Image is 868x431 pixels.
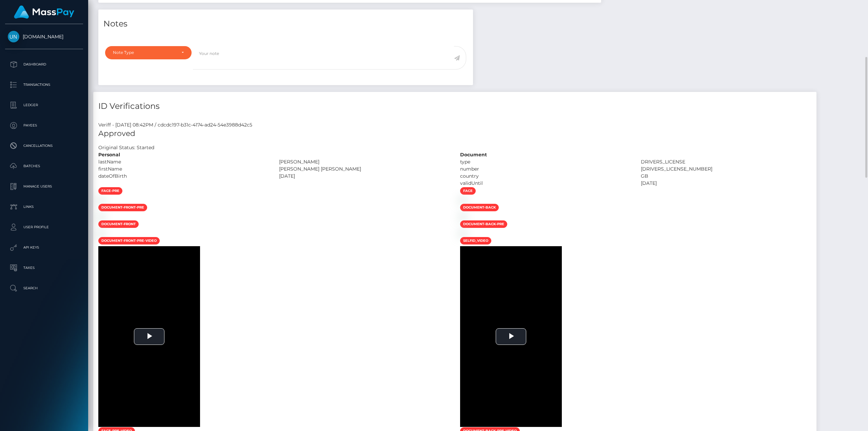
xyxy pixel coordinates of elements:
[5,259,83,276] a: Taxes
[460,220,507,228] span: document-back-pre
[460,237,491,244] span: selfid_video
[8,31,19,42] img: Unlockt.me
[98,246,200,427] div: Video Player
[8,120,80,131] p: Payees
[98,152,120,158] strong: Personal
[14,5,74,19] img: MassPay Logo
[460,152,487,158] strong: Document
[5,76,83,93] a: Transactions
[5,56,83,73] a: Dashboard
[98,100,811,112] h4: ID Verifications
[455,158,636,165] div: type
[8,222,80,232] p: User Profile
[455,173,636,180] div: country
[274,173,455,180] div: [DATE]
[8,161,80,171] p: Batches
[98,214,104,219] img: 058c7339-57cc-48a7-ade6-0c804ea66bbf
[93,158,274,165] div: lastName
[460,246,562,427] div: Video Player
[98,237,160,244] span: document-front-pre-video
[5,280,83,297] a: Search
[98,187,122,195] span: face-pre
[8,242,80,253] p: API Keys
[8,141,80,151] p: Cancellations
[105,46,192,59] button: Note Type
[5,117,83,134] a: Payees
[5,137,83,154] a: Cancellations
[93,165,274,173] div: firstName
[8,100,80,110] p: Ledger
[5,158,83,175] a: Batches
[274,165,455,173] div: [PERSON_NAME] [PERSON_NAME]
[460,204,499,211] span: document-back
[636,165,816,173] div: [DRIVERS_LICENSE_NUMBER]
[98,129,811,139] h5: Approved
[8,283,80,293] p: Search
[5,198,83,215] a: Links
[460,187,476,195] span: face
[460,197,466,203] img: 9d511ed8-362e-437f-980a-80cb62eed1c2
[5,34,83,40] span: [DOMAIN_NAME]
[98,220,139,228] span: document-front
[460,214,466,219] img: 06497b49-654c-4515-b2ca-6e3dfb0c171f
[98,144,154,151] h7: Original Status: Started
[455,180,636,187] div: validUntil
[5,239,83,256] a: API Keys
[5,178,83,195] a: Manage Users
[8,263,80,273] p: Taxes
[8,80,80,90] p: Transactions
[8,59,80,70] p: Dashboard
[98,197,104,203] img: 2b782cc7-3a76-4a86-ac78-47c9ff13fbe6
[8,181,80,192] p: Manage Users
[636,180,816,187] div: [DATE]
[103,18,468,30] h4: Notes
[496,328,526,345] button: Play Video
[93,121,816,129] div: Veriff - [DATE] 08:42PM / cdcdc197-b31c-4174-ad24-54e3988d42c5
[8,202,80,212] p: Links
[274,158,455,165] div: [PERSON_NAME]
[93,173,274,180] div: dateOfBirth
[113,50,176,55] div: Note Type
[460,231,466,236] img: 7e5452f7-4e50-4d38-a612-5b5ba7e6146d
[5,97,83,114] a: Ledger
[134,328,164,345] button: Play Video
[636,173,816,180] div: GB
[98,231,104,236] img: 4f902fcf-c2f0-4063-9555-2aced356d954
[5,219,83,236] a: User Profile
[98,204,147,211] span: document-front-pre
[455,165,636,173] div: number
[636,158,816,165] div: DRIVERS_LICENSE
